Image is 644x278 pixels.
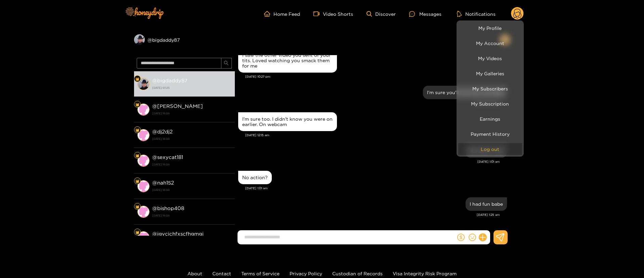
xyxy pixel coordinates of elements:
a: My Subscription [458,98,522,110]
a: My Profile [458,22,522,34]
a: My Account [458,37,522,49]
a: My Subscribers [458,83,522,94]
a: My Galleries [458,68,522,79]
a: Earnings [458,113,522,125]
a: Payment History [458,128,522,140]
a: My Videos [458,52,522,64]
button: Log out [458,143,522,155]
